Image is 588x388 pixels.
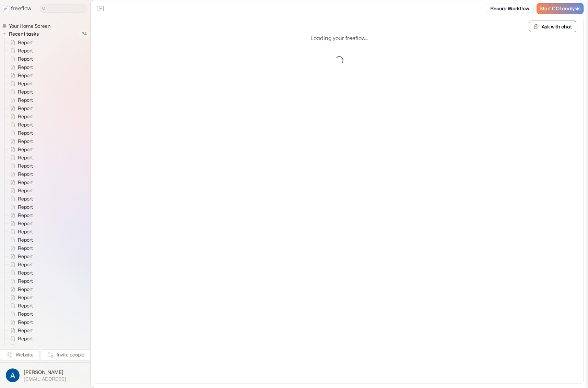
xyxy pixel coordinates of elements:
[5,244,36,252] a: Report
[5,219,36,228] a: Report
[2,23,53,29] a: Your Home Screen
[11,4,32,13] p: freeflow
[16,80,35,87] span: Report
[16,47,35,54] span: Report
[5,228,36,236] a: Report
[16,294,35,301] span: Report
[16,302,35,309] span: Report
[16,253,35,260] span: Report
[5,129,36,137] a: Report
[5,88,36,96] a: Report
[16,237,35,243] span: Report
[5,104,36,112] a: Report
[5,80,36,88] a: Report
[16,228,35,235] span: Report
[5,343,36,351] a: Report
[5,318,36,326] a: Report
[5,211,36,219] a: Report
[16,220,35,227] span: Report
[16,195,35,202] span: Report
[41,349,90,360] button: Invite people
[16,327,35,334] span: Report
[5,186,36,195] a: Report
[5,112,36,121] a: Report
[5,285,36,293] a: Report
[16,311,35,317] span: Report
[16,97,35,104] span: Report
[5,335,36,343] a: Report
[5,326,36,335] a: Report
[540,6,580,12] span: Start COI analysis
[16,105,35,112] span: Report
[16,138,35,145] span: Report
[5,38,36,47] a: Report
[16,343,35,350] span: Report
[542,23,572,30] p: Ask with chat
[2,30,42,38] button: Recent tasks
[5,71,36,80] a: Report
[16,130,35,136] span: Report
[16,245,35,252] span: Report
[16,121,35,128] span: Report
[16,154,35,161] span: Report
[16,113,35,120] span: Report
[16,187,35,194] span: Report
[537,3,584,14] a: Start COI analysis
[16,286,35,293] span: Report
[24,369,66,376] span: [PERSON_NAME]
[95,3,106,14] button: Close the sidebar
[5,203,36,211] a: Report
[5,293,36,302] a: Report
[16,56,35,62] span: Report
[5,178,36,186] a: Report
[16,146,35,153] span: Report
[6,368,20,382] img: profile
[16,319,35,326] span: Report
[16,204,35,210] span: Report
[310,34,368,43] p: Loading your freeflow...
[16,72,35,79] span: Report
[5,154,36,162] a: Report
[16,179,35,186] span: Report
[16,171,35,178] span: Report
[16,88,35,95] span: Report
[5,145,36,154] a: Report
[16,39,35,46] span: Report
[5,162,36,170] a: Report
[24,376,66,382] span: [EMAIL_ADDRESS]
[5,236,36,244] a: Report
[5,96,36,104] a: Report
[5,252,36,260] a: Report
[8,23,52,29] span: Your Home Screen
[16,261,35,268] span: Report
[8,31,41,37] span: Recent tasks
[16,278,35,284] span: Report
[5,277,36,285] a: Report
[5,137,36,145] a: Report
[4,367,86,384] button: [PERSON_NAME][EMAIL_ADDRESS]
[5,47,36,55] a: Report
[16,162,35,169] span: Report
[16,269,35,276] span: Report
[16,64,35,71] span: Report
[16,212,35,219] span: Report
[79,29,90,38] span: 74
[16,335,35,342] span: Report
[5,121,36,129] a: Report
[5,63,36,71] a: Report
[486,3,534,14] a: Record Workflow
[5,170,36,178] a: Report
[5,195,36,203] a: Report
[5,302,36,310] a: Report
[5,260,36,269] a: Report
[5,310,36,318] a: Report
[5,55,36,63] a: Report
[5,269,36,277] a: Report
[3,4,32,13] a: freeflow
